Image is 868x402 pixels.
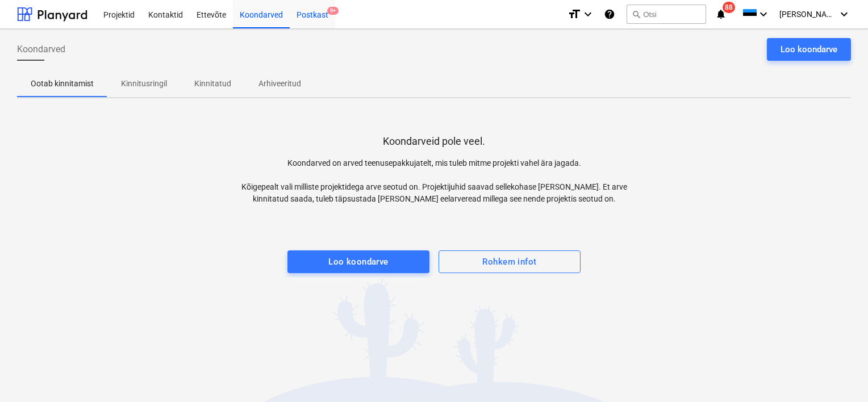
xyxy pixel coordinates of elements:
[327,7,339,15] span: 9+
[258,78,301,90] p: Arhiveeritud
[767,38,851,61] button: Loo koondarve
[439,250,581,273] button: Rohkem infot
[627,5,706,24] button: Otsi
[723,2,735,13] span: 88
[581,7,595,21] i: keyboard_arrow_down
[781,42,837,57] div: Loo koondarve
[482,254,536,269] div: Rohkem infot
[632,10,641,19] span: search
[757,7,770,21] i: keyboard_arrow_down
[604,7,615,21] i: Abikeskus
[715,7,727,21] i: notifications
[383,135,485,148] p: Koondarveid pole veel.
[287,250,429,273] button: Loo koondarve
[779,10,836,19] span: [PERSON_NAME]
[121,78,167,90] p: Kinnitusringil
[226,157,642,205] p: Koondarved on arved teenusepakkujatelt, mis tuleb mitme projekti vahel ära jagada. Kõigepealt val...
[567,7,581,21] i: format_size
[31,78,94,90] p: Ootab kinnitamist
[17,43,65,56] span: Koondarved
[837,7,851,21] i: keyboard_arrow_down
[194,78,231,90] p: Kinnitatud
[328,254,389,269] div: Loo koondarve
